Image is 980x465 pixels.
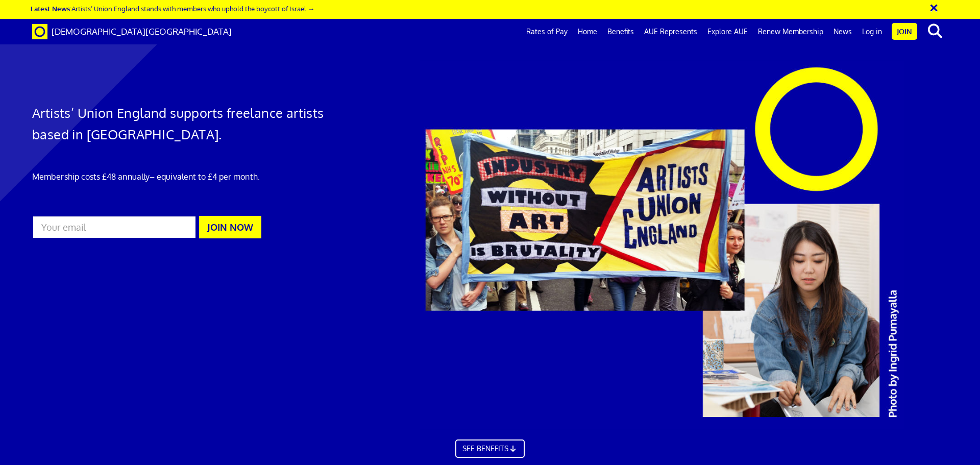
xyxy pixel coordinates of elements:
a: Renew Membership [753,19,828,44]
button: search [919,20,950,42]
button: JOIN NOW [199,216,261,238]
a: Log in [857,19,887,44]
h1: Artists’ Union England supports freelance artists based in [GEOGRAPHIC_DATA]. [32,102,327,145]
strong: Latest News: [31,4,71,13]
span: [DEMOGRAPHIC_DATA][GEOGRAPHIC_DATA] [52,26,232,37]
a: News [828,19,857,44]
a: Rates of Pay [521,19,573,44]
a: Brand [DEMOGRAPHIC_DATA][GEOGRAPHIC_DATA] [24,19,239,44]
p: Membership costs £48 annually – equivalent to £4 per month. [32,170,327,183]
a: Join [892,23,917,40]
a: AUE Represents [639,19,702,44]
input: Your email [32,215,197,239]
a: Home [573,19,602,44]
a: SEE BENEFITS [455,439,525,458]
a: Latest News:Artists’ Union England stands with members who uphold the boycott of Israel → [31,4,314,13]
a: Benefits [602,19,639,44]
a: Explore AUE [702,19,753,44]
